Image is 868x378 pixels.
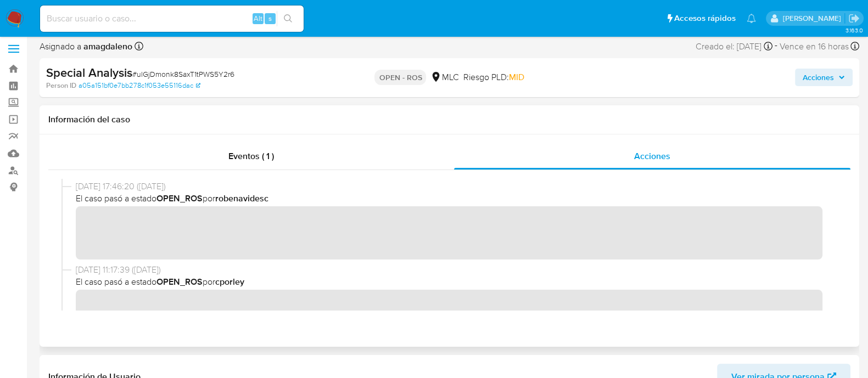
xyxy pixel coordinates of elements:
span: # ulGjDmonk8SaxT1tPWS5Y2r6 [132,69,234,80]
a: Salir [848,13,860,24]
span: Acciones [634,150,670,162]
a: a05a151bf0e7bb278c1f053e55116dac [79,81,200,91]
span: Asignado a [40,41,132,53]
span: MID [508,71,524,83]
span: - [775,39,777,54]
span: Alt [254,13,262,24]
span: Acciones [803,69,834,86]
div: Creado el: [DATE] [696,39,772,54]
b: Person ID [46,81,76,91]
p: OPEN - ROS [374,70,426,85]
button: search-icon [277,11,299,26]
p: aline.magdaleno@mercadolibre.com [782,13,844,24]
span: Eventos ( 1 ) [228,150,274,162]
span: Riesgo PLD: [463,71,524,83]
button: Acciones [795,69,853,86]
a: Notificaciones [747,14,756,23]
span: s [268,13,272,24]
div: MLC [430,71,458,83]
input: Buscar usuario o caso... [40,12,304,26]
span: Vence en 16 horas [780,41,849,53]
b: Special Analysis [46,64,132,81]
b: amagdaleno [81,40,132,53]
span: Accesos rápidos [674,13,736,24]
h1: Información del caso [48,114,850,125]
